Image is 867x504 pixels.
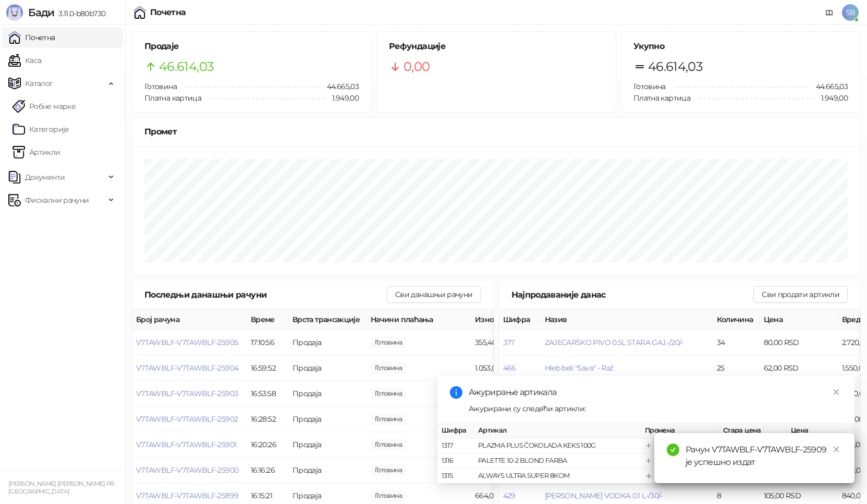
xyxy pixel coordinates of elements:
[437,438,474,453] td: 1317
[474,453,641,469] td: PALETTE 10-2 BLOND FARBA
[136,338,238,347] button: V7TAWBLF-V7TAWBLF-25905
[288,381,367,407] td: Продаја
[545,338,683,347] button: ZAJECARSKO PIVO 0.5L STARA GAJ.-/20/-
[288,310,367,330] th: Врста трансакције
[450,386,462,399] span: info-circle
[288,355,367,381] td: Продаја
[787,423,854,438] th: Цена
[28,6,54,19] span: Бади
[144,40,359,53] h5: Продаје
[469,386,842,399] div: Ажурирање артикала
[499,310,541,330] th: Шифра
[136,440,236,449] button: V7TAWBLF-V7TAWBLF-25901
[247,407,288,432] td: 16:28:52
[474,438,641,453] td: PLAZMA PLUS ČOKOLADA KEKS 100G
[25,73,53,94] span: Каталог
[474,469,641,484] td: ALWAYS ULTRA SUPER 8KOM
[641,423,719,438] th: Промена
[437,453,474,469] td: 1316
[833,446,840,453] span: close
[132,310,247,330] th: Број рачуна
[633,82,666,91] span: Готовина
[136,491,238,500] button: V7TAWBLF-V7TAWBLF-25899
[136,465,238,475] button: V7TAWBLF-V7TAWBLF-25900
[760,355,838,381] td: 62,00 RSD
[831,386,842,398] a: Close
[713,330,760,355] td: 34
[387,286,481,303] button: Сви данашњи рачуни
[25,190,89,211] span: Фискални рачуни
[833,388,840,396] span: close
[809,81,848,92] span: 44.665,03
[545,363,614,373] button: Hleb beli "Sava" - Raž
[437,423,474,438] th: Шифра
[471,355,549,381] td: 1.053,00 RSD
[144,288,387,301] div: Последњи данашњи рачуни
[821,4,838,21] a: Документација
[325,92,359,104] span: 1.949,00
[320,81,359,92] span: 44.665,03
[541,310,713,330] th: Назив
[136,363,238,373] button: V7TAWBLF-V7TAWBLF-25904
[144,82,177,91] span: Готовина
[288,432,367,458] td: Продаја
[713,310,760,330] th: Количина
[13,142,60,163] a: ArtikliАртикли
[8,50,41,71] a: Каса
[247,330,288,355] td: 17:10:56
[503,491,516,500] button: 429
[469,403,842,414] div: Ажурирани су следећи артикли:
[371,490,406,501] span: 664,00
[247,381,288,407] td: 16:53:58
[247,432,288,458] td: 16:20:26
[8,480,114,495] small: [PERSON_NAME] [PERSON_NAME] PR [GEOGRAPHIC_DATA]
[8,27,55,48] a: Почетна
[136,389,238,398] button: V7TAWBLF-V7TAWBLF-25903
[471,310,549,330] th: Износ
[159,57,214,77] span: 46.614,03
[25,167,65,188] span: Документи
[713,355,760,381] td: 25
[136,414,238,424] button: V7TAWBLF-V7TAWBLF-25902
[13,119,69,140] a: Категорије
[503,363,516,373] button: 466
[371,362,406,374] span: 1.053,00
[842,4,859,21] span: SB
[150,8,186,17] div: Почетна
[831,444,842,455] a: Close
[6,4,23,21] img: Logo
[371,413,406,425] span: 1.400,00
[288,458,367,483] td: Продаја
[648,57,703,77] span: 46.614,03
[54,9,105,18] span: 3.11.0-b80b730
[288,407,367,432] td: Продаја
[760,310,838,330] th: Цена
[389,40,603,53] h5: Рефундације
[545,491,663,500] button: [PERSON_NAME] VODKA 0.1 L-/30/-
[633,93,690,103] span: Платна картица
[474,423,641,438] th: Артикал
[437,469,474,484] td: 1315
[247,355,288,381] td: 16:59:52
[719,423,787,438] th: Стара цена
[686,444,842,469] div: Рачун V7TAWBLF-V7TAWBLF-25909 је успешно издат
[247,310,288,330] th: Време
[144,125,848,138] div: Промет
[367,310,471,330] th: Начини плаћања
[144,93,201,103] span: Платна картица
[13,96,76,117] a: Робне марке
[371,439,406,450] span: 400,00
[371,337,406,348] span: 355,40
[503,338,515,347] button: 377
[371,464,406,476] span: 600,00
